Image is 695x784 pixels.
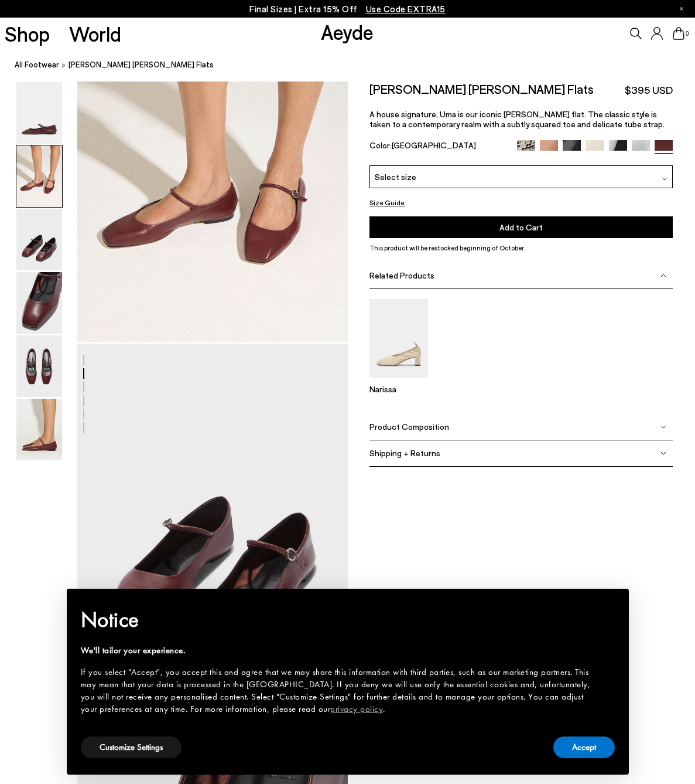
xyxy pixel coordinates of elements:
img: Uma Mary-Jane Flats - Image 3 [16,209,62,270]
button: Accept [553,737,615,758]
button: Add to Cart [369,216,673,238]
span: Select size [375,171,416,183]
a: Narissa Ruched Pumps Narissa [369,369,428,393]
span: 0 [684,30,690,37]
img: svg%3E [660,423,666,429]
img: svg%3E [660,450,666,456]
img: Uma Mary-Jane Flats - Image 2 [16,145,62,207]
p: A house signature, Uma is our iconic [PERSON_NAME] flat. The classic style is taken to a contempo... [369,109,673,129]
span: Navigate to /collections/ss25-final-sizes [366,4,446,14]
a: 0 [673,27,684,40]
a: privacy policy [330,703,383,715]
img: Uma Mary-Jane Flats - Image 1 [16,82,62,144]
button: Size Guide [369,195,405,209]
button: Close this notice [596,592,624,620]
h2: [PERSON_NAME] [PERSON_NAME] Flats [369,82,594,96]
p: This product will be restocked beginning of October. [369,243,673,253]
a: Aeyde [321,19,374,44]
img: Uma Mary-Jane Flats - Image 4 [16,272,62,334]
span: Add to Cart [499,222,543,232]
span: Product Composition [369,422,449,432]
span: [GEOGRAPHIC_DATA] [392,140,476,150]
p: Final Sizes | Extra 15% Off [249,2,446,16]
div: We'll tailor your experience. [81,644,596,657]
span: Related Products [369,270,434,280]
span: × [606,597,614,615]
img: svg%3E [660,273,666,279]
a: World [69,23,121,44]
div: If you select "Accept", you accept this and agree that we may share this information with third p... [81,666,596,715]
img: Uma Mary-Jane Flats - Image 5 [16,335,62,397]
img: Uma Mary-Jane Flats - Image 6 [16,399,62,460]
h2: Notice [81,605,596,635]
img: svg%3E [662,176,667,182]
nav: breadcrumb [15,49,695,82]
button: Customize Settings [81,737,182,758]
img: Narissa Ruched Pumps [369,299,428,377]
a: Shop [5,23,50,44]
div: Color: [369,140,507,154]
span: $395 USD [625,83,673,97]
a: All Footwear [15,59,59,71]
span: [PERSON_NAME] [PERSON_NAME] Flats [69,59,214,71]
span: Shipping + Returns [369,448,440,458]
p: Narissa [369,383,428,393]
